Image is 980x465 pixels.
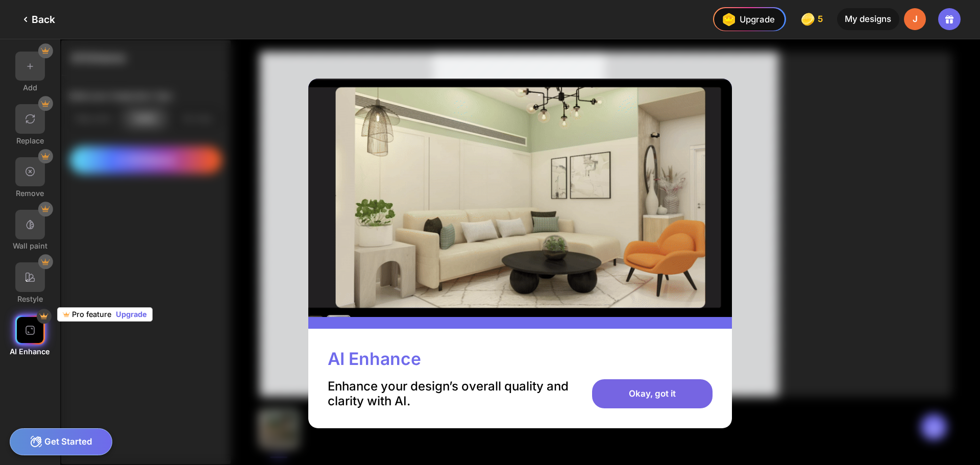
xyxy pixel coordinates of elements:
[16,189,44,198] div: Remove
[23,83,37,92] div: Add
[13,241,47,250] div: Wall paint
[328,348,421,369] div: AI Enhance
[112,310,147,319] span: Upgrade
[837,8,899,30] div: My designs
[328,379,573,408] div: Enhance your design’s overall quality and clarity with AI.
[62,310,147,319] div: Pro feature
[308,79,732,317] img: Editor-gif-fullscreen-upscale.gif
[10,428,112,455] div: Get Started
[719,10,738,29] img: upgrade-nav-btn-icon.gif
[592,379,712,409] div: Okay, got it
[818,14,825,24] span: 5
[19,13,55,26] div: Back
[17,295,43,303] div: Restyle
[16,136,44,145] div: Replace
[904,8,926,30] div: J
[10,347,50,356] div: AI Enhance
[719,10,775,29] div: Upgrade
